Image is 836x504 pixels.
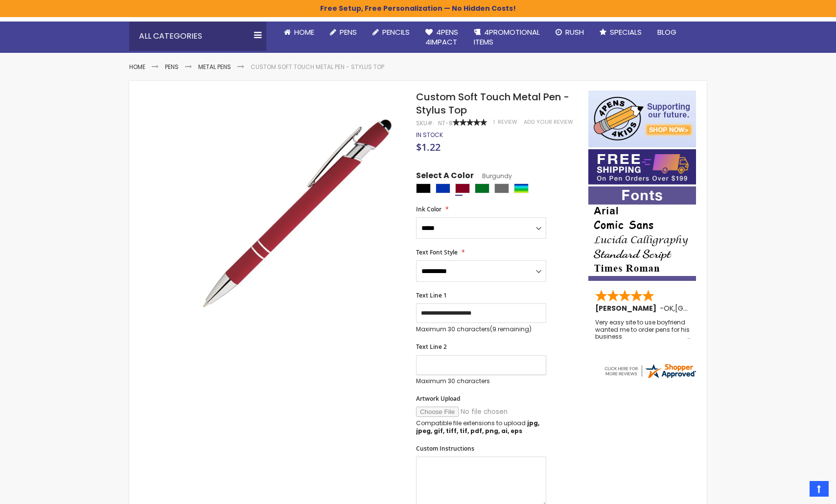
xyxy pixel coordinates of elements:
[603,373,697,382] a: 4pens.com certificate URL
[453,119,487,126] div: 100%
[455,183,470,193] div: Burgundy
[548,22,592,43] a: Rush
[416,394,460,403] span: Artwork Upload
[657,27,676,37] span: Blog
[493,118,495,126] span: 1
[675,303,747,313] span: [GEOGRAPHIC_DATA]
[416,90,569,117] span: Custom Soft Touch Metal Pen - Stylus Top
[276,22,322,43] a: Home
[650,22,684,43] a: Blog
[416,140,441,154] span: $1.22
[425,27,458,47] span: 4Pens 4impact
[416,205,441,213] span: Ink Color
[588,91,696,147] img: 4pens 4 kids
[340,27,357,37] span: Pens
[660,303,747,313] span: - ,
[588,186,696,281] img: font-personalization-examples
[603,362,697,380] img: 4pens.com widget logo
[755,478,836,504] iframe: Google Customer Reviews
[382,27,410,37] span: Pencils
[416,131,443,139] span: In stock
[493,118,519,126] a: 1 Review
[418,22,466,53] a: 4Pens4impact
[595,303,660,313] span: [PERSON_NAME]
[588,149,696,184] img: Free shipping on orders over $199
[294,27,314,37] span: Home
[416,419,539,435] strong: jpg, jpeg, gif, tiff, tif, pdf, png, ai, eps
[198,63,231,71] a: Metal Pens
[416,170,474,183] span: Select A Color
[438,119,453,127] div: NT-8
[416,119,434,127] strong: SKU
[524,118,573,126] a: Add Your Review
[474,172,512,180] span: Burgundy
[498,118,517,126] span: Review
[251,63,384,71] li: Custom Soft Touch Metal Pen - Stylus Top
[322,22,365,43] a: Pens
[475,183,489,193] div: Green
[436,183,450,193] div: Blue
[494,183,509,193] div: Grey
[416,343,447,351] span: Text Line 2
[365,22,418,43] a: Pencils
[416,183,431,193] div: Black
[179,104,403,328] img: regal_rubber_red_n_3_1_2.jpg
[416,248,458,256] span: Text Font Style
[595,319,690,340] div: Very easy site to use boyfriend wanted me to order pens for his business
[416,444,474,453] span: Custom Instructions
[610,27,642,37] span: Specials
[129,63,145,71] a: Home
[416,325,546,333] p: Maximum 30 characters
[474,27,540,47] span: 4PROMOTIONAL ITEMS
[165,63,179,71] a: Pens
[416,291,447,299] span: Text Line 1
[416,377,546,385] p: Maximum 30 characters
[565,27,584,37] span: Rush
[514,183,529,193] div: Assorted
[129,22,266,51] div: All Categories
[664,303,673,313] span: OK
[592,22,650,43] a: Specials
[416,419,546,435] p: Compatible file extensions to upload:
[416,131,443,139] div: Availability
[466,22,548,53] a: 4PROMOTIONALITEMS
[490,325,532,333] span: (9 remaining)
